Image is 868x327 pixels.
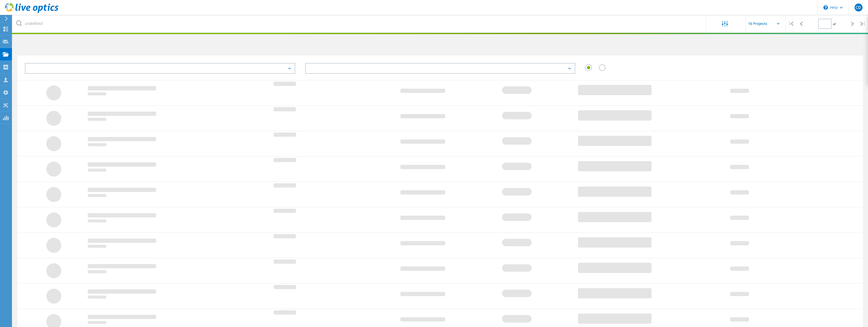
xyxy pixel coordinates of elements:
div: | [858,15,868,33]
input: undefined [12,15,706,32]
div: | [786,15,796,33]
svg: \n [823,5,828,10]
span: CD [856,5,861,9]
a: Live Optics Dashboard [5,10,59,14]
span: of [833,22,836,26]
